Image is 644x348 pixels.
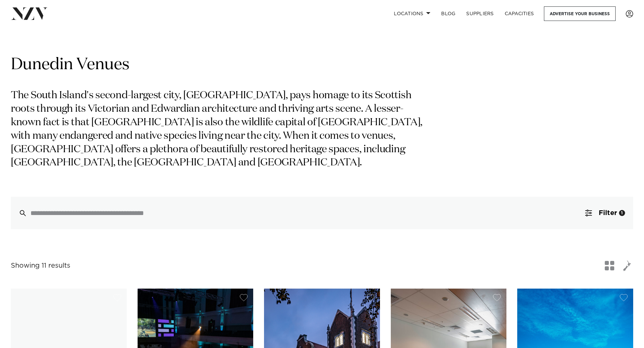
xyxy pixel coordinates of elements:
a: Capacities [499,6,540,21]
p: The South Island's second-largest city, [GEOGRAPHIC_DATA], pays homage to its Scottish roots thro... [11,89,429,170]
div: 1 [619,210,625,216]
h1: Dunedin Venues [11,54,633,76]
div: Showing 11 results [11,261,70,271]
a: SUPPLIERS [461,6,499,21]
a: Locations [388,6,436,21]
img: nzv-logo.png [11,7,48,20]
a: Advertise your business [544,6,616,21]
button: Filter1 [577,197,633,229]
span: Filter [599,210,617,216]
a: BLOG [436,6,461,21]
